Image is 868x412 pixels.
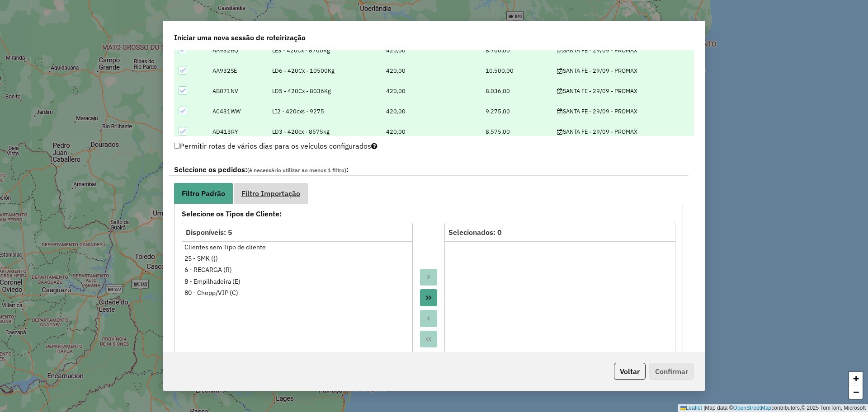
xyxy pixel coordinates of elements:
[557,127,689,136] div: SANTA FE - 29/09 - PROMAX
[184,288,410,298] div: 80 - Chopp/VIP (C)
[208,61,267,81] td: AA932SE
[247,167,346,173] span: (é necessário utilizar ao menos 1 filtro)
[208,122,267,142] td: AD413RY
[557,46,689,55] div: SANTA FE - 29/09 - PROMAX
[733,405,772,411] a: OpenStreetMap
[241,190,300,197] span: Filtro Importação
[381,81,481,101] td: 420,00
[267,40,381,61] td: LE3 - 420Cx - 8700Kg
[557,107,689,116] div: SANTA FE - 29/09 - PROMAX
[381,61,481,81] td: 420,00
[267,61,381,81] td: LD6 - 420Cx - 10500Kg
[557,48,563,54] i: Possui agenda para o dia
[174,143,180,149] input: Permitir rotas de vários dias para os veículos configurados
[481,81,552,101] td: 8.036,00
[174,32,306,43] span: Iniciar uma nova sessão de roteirização
[208,101,267,122] td: AC431WW
[557,68,563,74] i: Possui agenda para o dia
[481,61,552,81] td: 10.500,00
[557,66,689,75] div: SANTA FE - 29/09 - PROMAX
[184,277,410,286] div: 8 - Empilhadeira (E)
[208,81,267,101] td: AB071NV
[680,405,702,411] a: Leaflet
[381,122,481,142] td: 420,00
[184,265,410,275] div: 6 - RECARGA (R)
[481,122,552,142] td: 8.575,00
[853,373,859,384] span: +
[849,385,863,399] a: Zoom out
[853,386,859,398] span: −
[174,137,377,154] label: Permitir rotas de vários dias para os veículos configurados
[557,129,563,135] i: Possui agenda para o dia
[557,89,563,94] i: Possui agenda para o dia
[420,289,437,306] button: Move All to Target
[381,101,481,122] td: 420,00
[182,190,225,197] span: Filtro Padrão
[371,142,377,150] i: Selecione pelo menos um veículo
[267,81,381,101] td: LD5 - 420Cx - 8036Kg
[448,227,671,238] div: Selecionados: 0
[557,87,689,95] div: SANTA FE - 29/09 - PROMAX
[557,109,563,115] i: Possui agenda para o dia
[176,208,681,219] strong: Selecione os Tipos de Cliente:
[703,405,705,411] span: |
[481,101,552,122] td: 9.275,00
[614,363,646,380] button: Voltar
[186,227,409,238] div: Disponíveis: 5
[849,372,863,385] a: Zoom in
[169,164,689,176] label: Selecione os pedidos: :
[267,122,381,142] td: LD3 - 420cx - 8575kg
[184,254,410,263] div: 25 - SMK ({)
[481,40,552,61] td: 8.700,00
[208,40,267,61] td: AA932RQ
[678,404,868,412] div: Map data © contributors,© 2025 TomTom, Microsoft
[267,101,381,122] td: LI2 - 420cxs - 9275
[381,40,481,61] td: 420,00
[184,243,410,252] div: Clientes sem Tipo de cliente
